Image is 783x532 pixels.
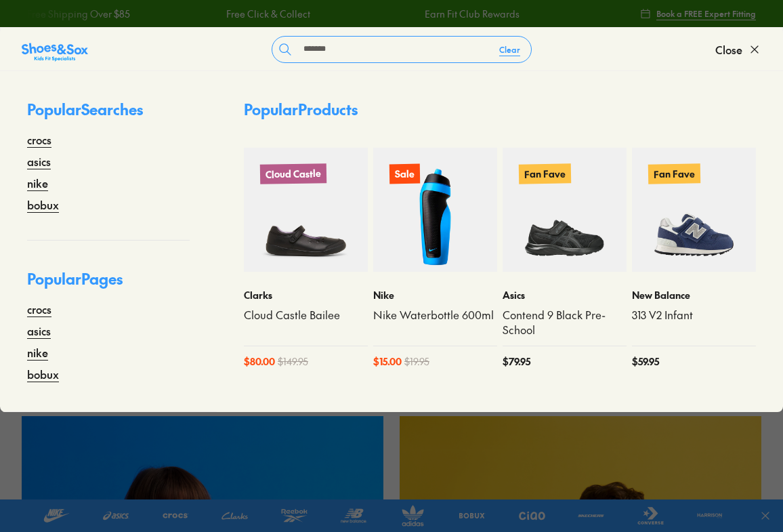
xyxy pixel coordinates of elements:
[488,37,531,62] button: Clear
[27,153,51,169] a: asics
[27,98,190,131] p: Popular Searches
[503,308,627,337] a: Contend 9 Black Pre-School
[226,7,310,21] a: Free Click & Collect
[260,163,326,184] p: Cloud Castle
[519,163,571,184] p: Fan Fave
[27,268,190,301] p: Popular Pages
[27,344,48,361] a: nike
[244,354,275,369] span: $ 80.00
[503,354,530,369] span: $ 79.95
[503,148,627,272] a: Fan Fave
[640,1,756,26] a: Book a FREE Expert Fitting
[632,354,659,369] span: $ 59.95
[656,7,756,20] span: Book a FREE Expert Fitting
[632,308,756,323] a: 313 V2 Infant
[373,148,497,272] a: Sale
[27,131,51,148] a: crocs
[27,175,48,191] a: nike
[244,148,368,272] a: Cloud Castle
[27,366,59,382] a: bobux
[389,164,420,184] p: Sale
[404,354,429,369] span: $ 19.95
[373,308,497,323] a: Nike Waterbottle 600ml
[373,288,497,302] p: Nike
[503,288,627,302] p: Asics
[632,148,756,272] a: Fan Fave
[22,41,88,63] img: SNS_Logo_Responsive.svg
[278,354,308,369] span: $ 149.95
[22,39,88,60] a: Shoes &amp; Sox
[373,354,402,369] span: $ 15.00
[27,197,59,213] a: bobux
[244,308,368,323] a: Cloud Castle Bailee
[244,288,368,302] p: Clarks
[27,7,130,21] a: Free Shipping Over $85
[425,7,520,21] a: Earn Fit Club Rewards
[27,301,51,317] a: crocs
[715,35,761,64] button: Close
[27,323,51,339] a: asics
[244,98,358,121] p: Popular Products
[715,41,742,58] span: Close
[632,288,756,302] p: New Balance
[648,163,700,184] p: Fan Fave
